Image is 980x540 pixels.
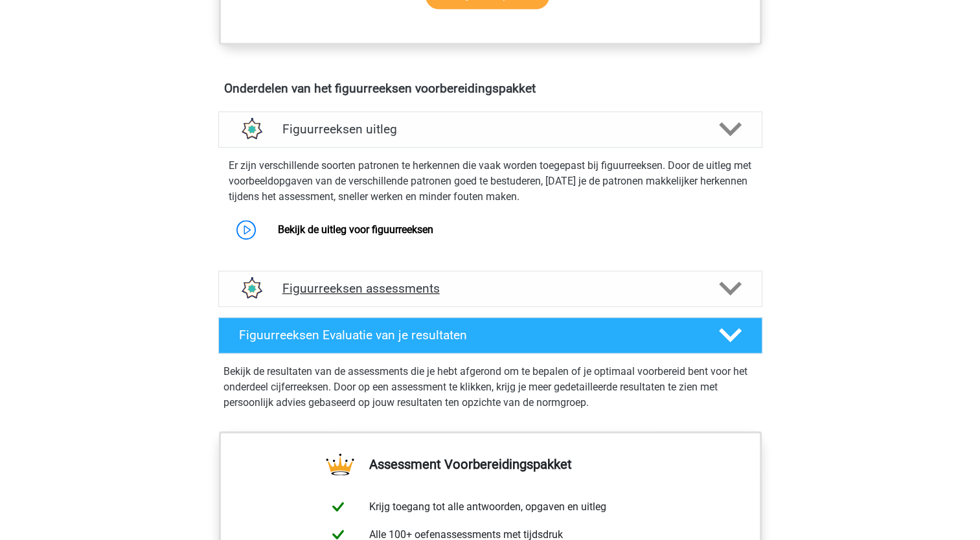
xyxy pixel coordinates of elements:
[213,317,768,354] a: Figuurreeksen Evaluatie van je resultaten
[282,281,698,296] h4: Figuurreeksen assessments
[213,111,768,148] a: uitleg Figuurreeksen uitleg
[234,272,268,305] img: figuurreeksen assessments
[224,81,757,96] h4: Onderdelen van het figuurreeksen voorbereidingspakket
[234,113,268,146] img: figuurreeksen uitleg
[229,158,752,205] p: Er zijn verschillende soorten patronen te herkennen die vaak worden toegepast bij figuurreeksen. ...
[239,328,698,343] h4: Figuurreeksen Evaluatie van je resultaten
[278,223,433,236] a: Bekijk de uitleg voor figuurreeksen
[213,271,768,307] a: assessments Figuurreeksen assessments
[223,364,757,411] p: Bekijk de resultaten van de assessments die je hebt afgerond om te bepalen of je optimaal voorber...
[282,122,698,137] h4: Figuurreeksen uitleg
